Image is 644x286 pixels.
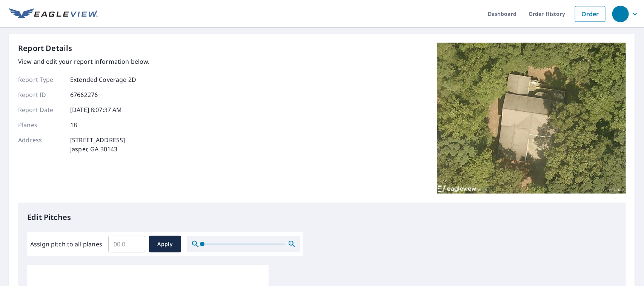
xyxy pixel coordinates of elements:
p: Report Type [18,75,63,84]
p: [DATE] 8:07:37 AM [70,105,122,114]
p: Edit Pitches [27,212,617,223]
label: Assign pitch to all planes [30,240,102,249]
a: Order [575,6,606,22]
p: Address [18,135,63,154]
span: Apply [155,240,175,249]
p: Report ID [18,90,63,99]
img: Top image [437,43,626,194]
img: EV Logo [9,8,98,20]
p: Report Date [18,105,63,114]
input: 00.0 [108,234,145,255]
button: Apply [149,236,181,252]
p: Report Details [18,43,72,54]
p: 18 [70,120,77,129]
p: [STREET_ADDRESS] Jasper, GA 30143 [70,135,125,154]
p: View and edit your report information below. [18,57,150,66]
p: Extended Coverage 2D [70,75,136,84]
p: Planes [18,120,63,129]
p: 67662276 [70,90,98,99]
